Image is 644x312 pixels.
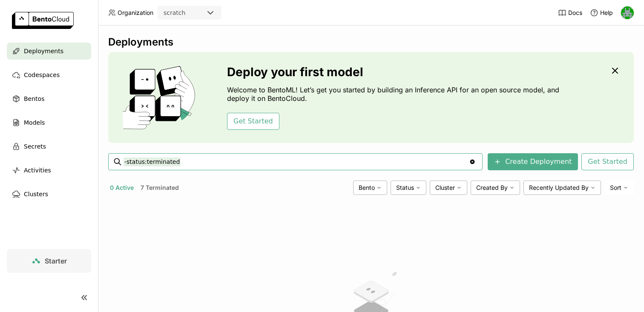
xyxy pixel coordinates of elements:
span: Bento [359,184,375,192]
input: Selected scratch. [186,9,187,17]
img: cover onboarding [115,66,207,129]
a: Models [7,114,91,131]
span: Clusters [24,189,48,199]
span: Activities [24,165,51,175]
div: Status [391,180,426,195]
div: Recently Updated By [523,180,601,195]
span: Organization [118,9,153,17]
button: Get Started [581,153,634,170]
span: Models [24,117,45,128]
img: logo [12,12,74,29]
a: Bentos [7,90,91,107]
a: Secrets [7,138,91,155]
a: Activities [7,162,91,179]
a: Starter [7,249,91,273]
span: Codespaces [24,70,60,80]
div: Deployments [108,36,634,49]
span: Status [396,184,414,192]
div: Sort [604,180,634,195]
span: Cluster [435,184,455,192]
input: Search [124,155,469,169]
a: Docs [558,9,582,17]
span: Sort [610,184,621,192]
span: Deployments [24,46,63,56]
span: Created By [476,184,508,192]
p: Welcome to BentoML! Let’s get you started by building an Inference API for an open source model, ... [227,86,563,103]
button: 0 Active [108,182,135,193]
span: Docs [568,9,582,17]
svg: Clear value [469,158,476,165]
div: Created By [471,180,520,195]
span: Recently Updated By [529,184,589,192]
div: Bento [353,180,387,195]
div: scratch [164,9,185,17]
span: Help [600,9,613,17]
h3: Deploy your first model [227,65,563,79]
a: Clusters [7,186,91,203]
a: Codespaces [7,66,91,83]
button: Get Started [227,113,279,130]
img: Sean Hickey [621,6,634,19]
a: Deployments [7,43,91,60]
button: 7 Terminated [139,182,181,193]
div: Help [590,9,613,17]
span: Bentos [24,94,44,104]
span: Starter [45,257,67,265]
div: Cluster [430,180,467,195]
button: Create Deployment [488,153,578,170]
span: Secrets [24,141,46,152]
